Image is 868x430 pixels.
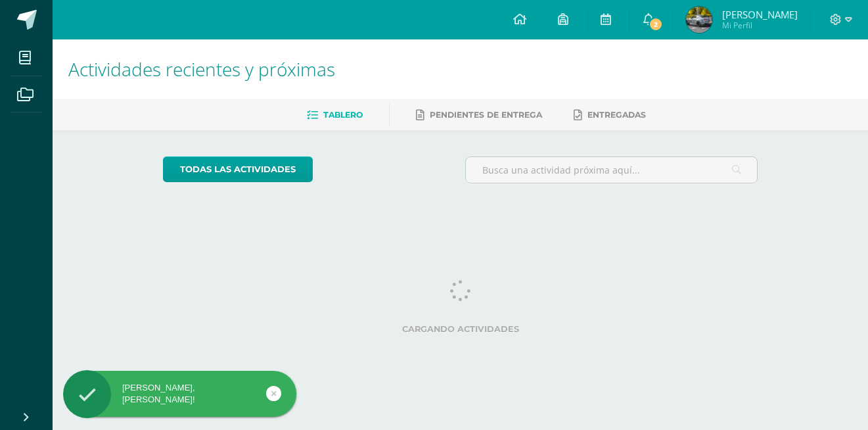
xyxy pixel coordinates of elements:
[163,156,313,182] a: todas las Actividades
[68,57,335,82] span: Actividades recientes y próximas
[307,105,363,126] a: Tablero
[163,324,758,334] label: Cargando actividades
[722,8,798,21] span: [PERSON_NAME]
[574,105,646,126] a: Entregadas
[722,20,798,31] span: Mi Perfil
[323,110,363,120] span: Tablero
[649,17,663,32] span: 2
[416,105,542,126] a: Pendientes de entrega
[63,382,296,406] div: [PERSON_NAME], [PERSON_NAME]!
[686,7,712,33] img: fc84353caadfea4914385f38b906a64f.png
[466,157,757,183] input: Busca una actividad próxima aquí...
[430,110,542,120] span: Pendientes de entrega
[587,110,646,120] span: Entregadas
